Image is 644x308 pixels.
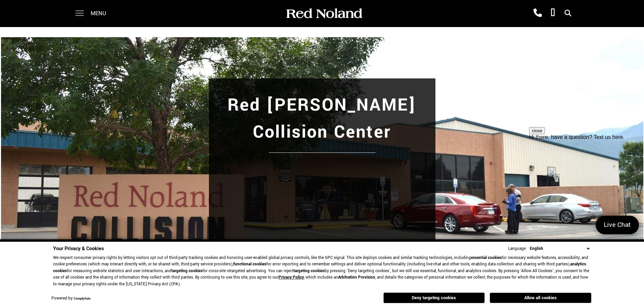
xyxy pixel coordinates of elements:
strong: functional cookies [233,261,266,267]
span: Live Chat [600,220,634,230]
strong: targeting cookies [293,268,325,274]
button: Allow all cookies [490,293,591,303]
a: Live Chat [596,216,639,234]
button: Deny targeting cookies [383,292,485,303]
strong: targeting cookies [171,268,202,274]
img: Red Noland Auto Group [285,8,363,20]
strong: essential cookies [471,255,502,261]
strong: analytics cookies [53,261,586,274]
div: Language: [508,246,527,251]
a: ComplyAuto [74,297,91,301]
select: Language Select [528,245,591,252]
div: Powered by [51,297,91,301]
a: Privacy Policy [279,275,304,280]
strong: Arbitration Provision [338,275,375,280]
p: We respect consumer privacy rights by letting visitors opt out of third-party tracking cookies an... [53,255,591,288]
span: Your Privacy & Cookies [53,245,104,252]
h1: Red [PERSON_NAME] Collision Center [215,92,429,146]
iframe: podium webchat widget prompt [529,127,644,200]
